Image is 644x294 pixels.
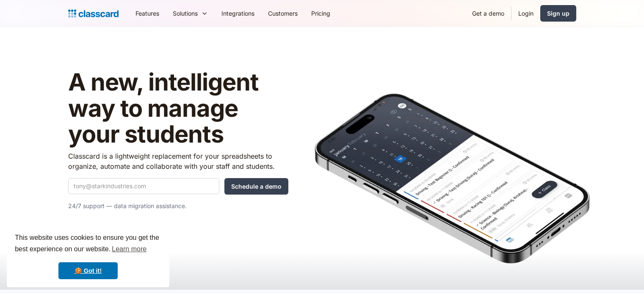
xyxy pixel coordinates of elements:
[173,9,198,18] div: Solutions
[7,225,169,287] div: cookieconsent
[68,178,288,195] form: Quick Demo Form
[547,9,569,18] div: Sign up
[58,262,118,279] a: dismiss cookie message
[68,178,219,194] input: tony@starkindustries.com
[68,69,288,148] h1: A new, intelligent way to manage your students
[129,4,166,23] a: Features
[15,233,161,256] span: This website uses cookies to ensure you get the best experience on our website.
[111,243,148,256] a: learn more about cookies
[511,4,540,23] a: Login
[540,5,576,22] a: Sign up
[224,178,288,195] input: Schedule a demo
[68,8,119,19] a: Logo
[68,151,288,171] p: Classcard is a lightweight replacement for your spreadsheets to organize, automate and collaborat...
[261,4,304,23] a: Customers
[215,4,261,23] a: Integrations
[166,4,215,23] div: Solutions
[465,4,511,23] a: Get a demo
[304,4,337,23] a: Pricing
[68,201,288,211] p: 24/7 support — data migration assistance.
